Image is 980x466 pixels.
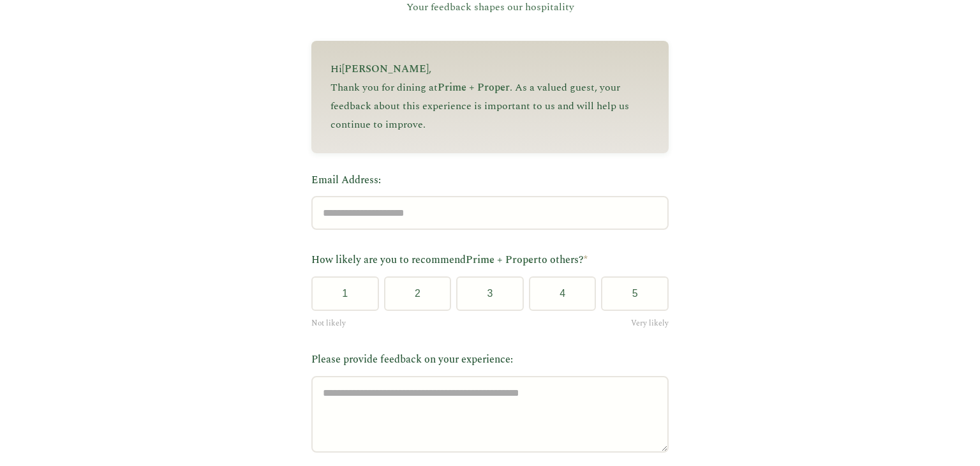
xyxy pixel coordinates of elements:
button: 2 [384,276,452,311]
label: Please provide feedback on your experience: [311,352,669,368]
span: [PERSON_NAME] [342,61,429,77]
p: Thank you for dining at . As a valued guest, your feedback about this experience is important to ... [330,79,650,133]
button: 4 [529,276,597,311]
label: Email Address: [311,172,669,189]
span: Prime + Proper [438,80,510,95]
button: 5 [601,276,669,311]
span: Very likely [631,317,669,329]
span: Prime + Proper [466,252,538,267]
button: 3 [456,276,524,311]
span: Not likely [311,317,346,329]
button: 1 [311,276,379,311]
p: Hi , [330,60,650,79]
label: How likely are you to recommend to others? [311,252,669,269]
